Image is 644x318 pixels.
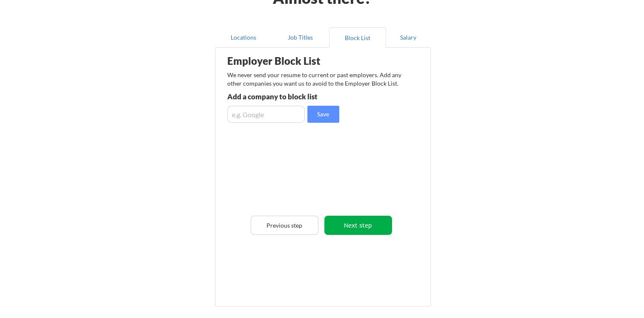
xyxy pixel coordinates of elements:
[215,27,272,48] button: Locations
[227,56,361,66] div: Employer Block List
[227,106,305,123] input: e.g. Google
[307,106,339,123] button: Save
[251,216,318,235] button: Previous step
[324,216,392,235] button: Next step
[272,27,329,48] button: Job Titles
[227,71,406,87] div: We never send your resume to current or past employers. Add any other companies you want us to av...
[227,93,352,100] div: Add a company to block list
[329,27,386,48] button: Block List
[386,27,431,48] button: Salary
